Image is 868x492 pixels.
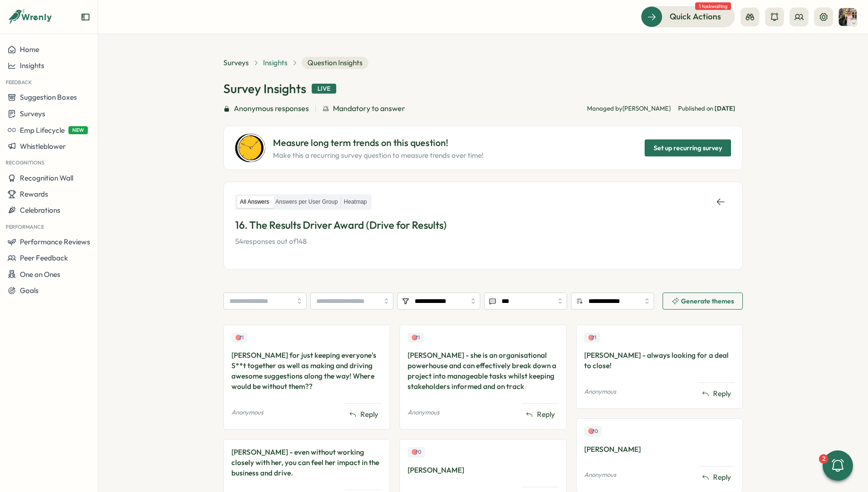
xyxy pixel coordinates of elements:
[823,450,853,481] button: 2
[698,470,735,484] button: Reply
[231,350,382,392] div: [PERSON_NAME] for just keeping everyone's S**t together as well as making and driving awesome sug...
[678,104,735,113] span: Published on
[231,333,247,343] div: Upvotes
[20,237,90,246] span: Performance Reviews
[537,409,555,420] span: Reply
[408,350,558,392] div: [PERSON_NAME] - she is an organisational powerhouse and can effectively break down a project into...
[341,196,370,208] label: Heatmap
[312,84,336,94] div: Live
[223,80,306,97] h1: Survey Insights
[20,45,39,54] span: Home
[333,103,405,114] span: Mandatory to answer
[302,57,368,69] span: Question Insights
[408,333,424,343] div: Upvotes
[663,293,743,310] button: Generate themes
[235,236,731,247] p: 54 responses out of 148
[584,471,616,479] p: Anonymous
[360,409,378,420] span: Reply
[81,12,90,22] button: Expand sidebar
[819,454,828,464] div: 2
[713,472,731,483] span: Reply
[20,142,66,151] span: Whistleblower
[641,6,735,27] button: Quick Actions
[20,206,60,215] span: Celebrations
[20,61,44,70] span: Insights
[698,387,735,401] button: Reply
[68,126,88,134] span: NEW
[408,465,558,475] div: [PERSON_NAME]
[234,103,309,114] span: Anonymous responses
[235,218,731,233] p: 16. The Results Driver Award (Drive for Results)
[584,444,735,455] div: [PERSON_NAME]
[231,408,264,417] p: Anonymous
[839,8,857,26] img: Hannah Saunders
[584,350,735,371] div: [PERSON_NAME] - always looking for a deal to close!
[670,10,721,23] span: Quick Actions
[654,140,722,156] span: Set up recurring survey
[645,139,731,156] button: Set up recurring survey
[20,270,60,279] span: One on Ones
[20,286,39,295] span: Goals
[695,2,731,10] span: 1 task waiting
[345,407,382,422] button: Reply
[522,407,559,422] button: Reply
[272,196,340,208] label: Answers per User Group
[584,333,600,343] div: Upvotes
[408,408,440,417] p: Anonymous
[20,109,45,118] span: Surveys
[20,190,48,199] span: Rewards
[715,104,735,112] span: [DATE]
[223,58,249,68] a: Surveys
[263,58,288,68] a: Insights
[20,126,65,135] span: Emp Lifecycle
[20,173,73,182] span: Recognition Wall
[20,93,77,102] span: Suggestion Boxes
[273,150,484,161] p: Make this a recurring survey question to measure trends over time!
[408,447,425,457] div: Upvotes
[584,388,616,396] p: Anonymous
[20,253,68,262] span: Peer Feedback
[681,298,734,304] span: Generate themes
[231,447,382,478] div: [PERSON_NAME] - even without working closely with her, you can feel her impact in the business an...
[273,136,484,150] p: Measure long term trends on this question!
[237,196,272,208] label: All Answers
[587,104,671,113] p: Managed by
[713,388,731,399] span: Reply
[584,426,602,436] div: Upvotes
[622,104,671,112] span: [PERSON_NAME]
